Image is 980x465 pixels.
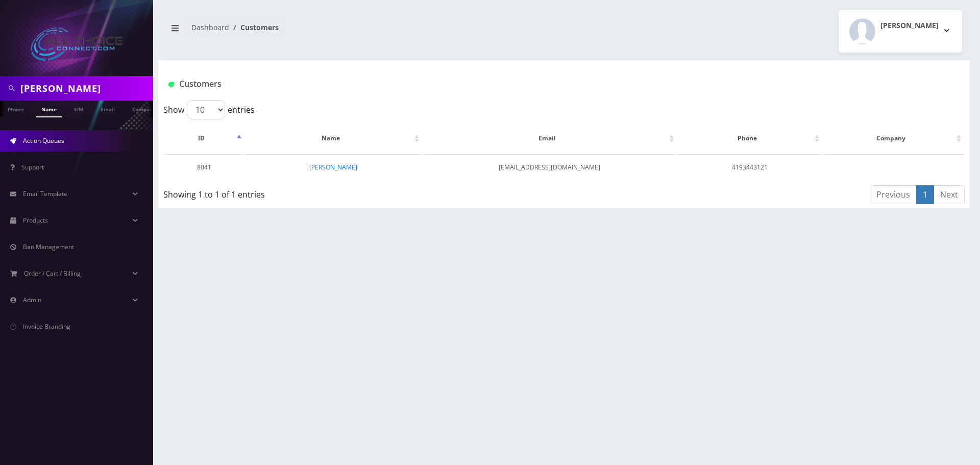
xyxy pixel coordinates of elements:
[23,296,41,304] span: Admin
[870,185,917,204] a: Previous
[31,28,122,61] img: All Choice Connect
[20,79,151,98] input: Search in Company
[163,184,489,201] div: Showing 1 to 1 of 1 entries
[164,124,244,153] th: ID: activate to sort column descending
[69,101,88,116] a: SIM
[245,124,422,153] th: Name: activate to sort column ascending
[423,124,677,153] th: Email: activate to sort column ascending
[880,21,939,30] h2: [PERSON_NAME]
[23,136,64,145] span: Action Queues
[21,163,44,172] span: Support
[24,269,81,278] span: Order / Cart / Billing
[168,79,825,89] h1: Customers
[677,124,822,153] th: Phone: activate to sort column ascending
[423,154,677,180] td: [EMAIL_ADDRESS][DOMAIN_NAME]
[823,124,964,153] th: Company: activate to sort column ascending
[127,101,161,116] a: Company
[23,242,74,251] span: Ban Management
[163,100,255,119] label: Show entries
[36,101,62,117] a: Name
[23,189,67,198] span: Email Template
[309,163,357,172] a: [PERSON_NAME]
[164,154,244,180] td: 8041
[229,22,279,33] li: Customers
[166,17,556,46] nav: breadcrumb
[187,100,225,119] select: Showentries
[934,185,965,204] a: Next
[3,101,29,116] a: Phone
[95,101,120,116] a: Email
[191,22,229,32] a: Dashboard
[23,216,48,225] span: Products
[839,10,962,53] button: [PERSON_NAME]
[23,322,70,331] span: Invoice Branding
[916,185,934,204] a: 1
[677,154,822,180] td: 4193443121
